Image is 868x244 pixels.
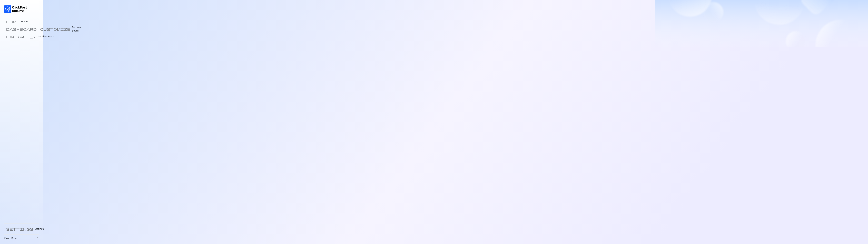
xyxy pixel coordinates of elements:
[4,33,39,40] a: package_2 Configurations
[6,20,20,23] span: home
[72,26,81,32] p: Returns Board
[4,18,39,25] a: home Home
[6,35,37,38] span: package_2
[38,35,55,38] p: Configurations
[4,237,39,240] div: Close Menukeyboard_tab_rtl
[4,26,39,32] a: dashboard_customize Returns Board
[36,237,39,240] span: keyboard_tab_rtl
[21,20,28,23] p: Home
[35,227,44,231] p: Settings
[6,227,33,231] span: settings
[4,237,17,240] p: Close Menu
[4,5,27,13] img: Logo
[6,27,71,31] span: dashboard_customize
[4,226,39,232] a: settings Settings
